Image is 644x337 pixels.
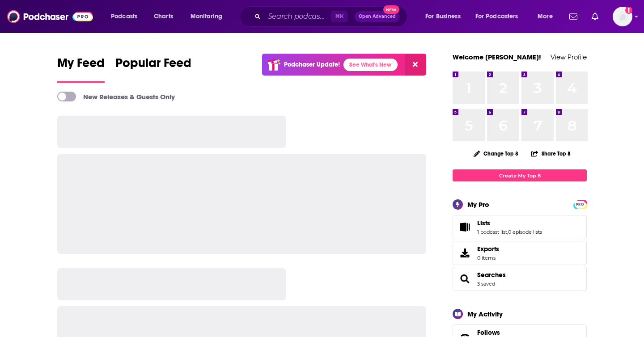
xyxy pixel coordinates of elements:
[588,9,602,24] a: Show notifications dropdown
[148,9,178,24] a: Charts
[467,310,503,318] div: My Activity
[507,229,508,235] span: ,
[57,55,105,83] a: My Feed
[248,6,416,27] div: Search podcasts, credits, & more...
[477,329,559,337] a: Follows
[456,221,474,233] a: Lists
[456,247,474,259] span: Exports
[613,7,632,26] span: Logged in as mkercher
[7,8,93,25] img: Podchaser - Follow, Share and Rate Podcasts
[538,10,553,23] span: More
[531,9,564,24] button: open menu
[57,92,175,101] a: New Releases & Guests Only
[383,5,399,14] span: New
[115,55,191,76] span: Popular Feed
[453,267,587,291] span: Searches
[477,281,495,287] a: 3 saved
[575,201,585,207] a: PRO
[264,9,331,24] input: Search podcasts, credits, & more...
[508,229,542,235] a: 0 episode lists
[425,10,461,23] span: For Business
[477,245,499,253] span: Exports
[191,10,222,23] span: Monitoring
[355,11,400,22] button: Open AdvancedNew
[105,9,149,24] button: open menu
[456,273,474,285] a: Searches
[453,53,541,61] a: Welcome [PERSON_NAME]!
[575,201,585,208] span: PRO
[468,148,524,159] button: Change Top 8
[613,7,632,26] button: Show profile menu
[453,169,587,181] a: Create My Top 8
[359,14,396,19] span: Open Advanced
[343,59,398,71] a: See What's New
[566,9,581,24] a: Show notifications dropdown
[470,9,531,24] button: open menu
[477,271,506,279] a: Searches
[625,7,632,14] svg: Add a profile image
[551,53,587,61] a: View Profile
[57,55,105,76] span: My Feed
[184,9,234,24] button: open menu
[531,145,571,162] button: Share Top 8
[331,11,347,22] span: ⌘ K
[477,219,490,227] span: Lists
[284,61,340,68] p: Podchaser Update!
[477,329,500,337] span: Follows
[154,10,173,23] span: Charts
[419,9,472,24] button: open menu
[453,241,587,265] a: Exports
[477,219,542,227] a: Lists
[453,215,587,239] span: Lists
[613,7,632,26] img: User Profile
[467,200,489,209] div: My Pro
[477,255,499,261] span: 0 items
[115,55,191,83] a: Popular Feed
[477,229,507,235] a: 1 podcast list
[475,10,518,23] span: For Podcasters
[111,10,137,23] span: Podcasts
